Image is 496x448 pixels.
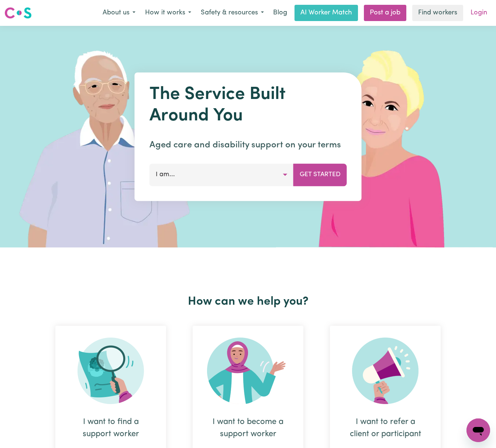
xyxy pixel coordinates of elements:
img: Search [77,338,144,404]
a: Blog [269,5,292,21]
a: Find workers [412,5,463,21]
a: AI Worker Match [294,5,358,21]
img: Become Worker [207,338,289,404]
iframe: Button to launch messaging window [466,418,490,442]
button: Get Started [293,164,347,186]
button: Safety & resources [196,5,269,21]
a: Post a job [364,5,406,21]
button: About us [98,5,140,21]
p: Aged care and disability support on your terms [149,138,347,152]
a: Login [466,5,492,21]
h2: How can we help you? [42,295,454,309]
div: I want to become a support worker [210,416,286,440]
button: How it works [140,5,196,21]
img: Refer [352,338,418,404]
button: I am... [149,164,294,186]
h1: The Service Built Around You [149,84,347,127]
img: Careseekers logo [4,6,32,20]
a: Careseekers logo [4,4,32,21]
div: I want to find a support worker [73,416,148,440]
div: I want to refer a client or participant [348,416,423,440]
